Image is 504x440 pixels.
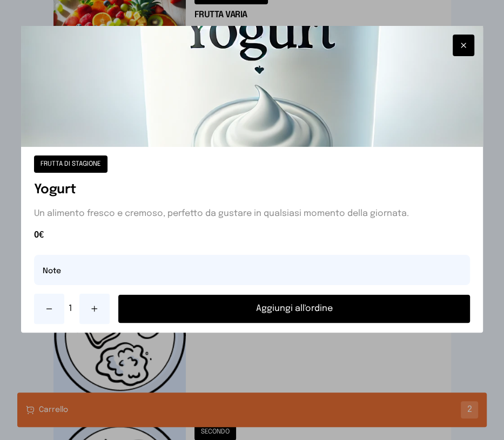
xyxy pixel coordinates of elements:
span: 1 [69,302,75,315]
p: Un alimento fresco e cremoso, perfetto da gustare in qualsiasi momento della giornata. [34,207,470,220]
img: Yogurt [21,26,483,147]
h1: Yogurt [34,181,470,199]
button: FRUTTA DI STAGIONE [34,155,107,173]
span: 0€ [34,229,470,242]
button: Aggiungi all'ordine [118,295,470,323]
